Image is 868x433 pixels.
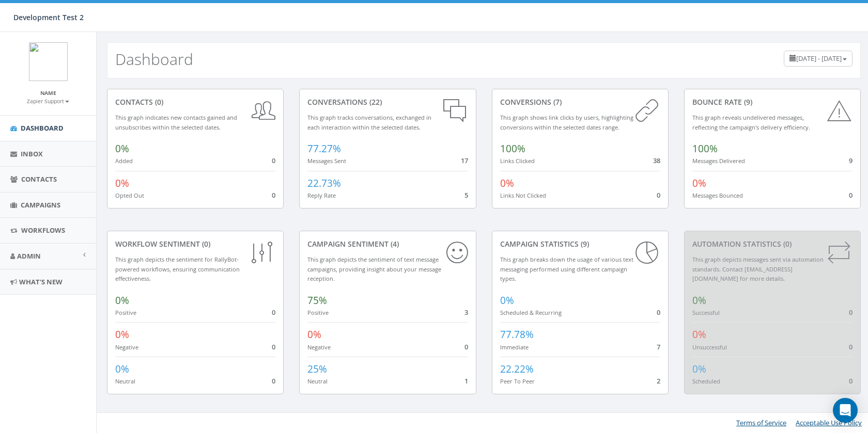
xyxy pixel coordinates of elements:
[849,156,853,165] span: 9
[21,149,43,158] span: Inbox
[692,309,720,316] small: Successful
[307,343,331,351] small: Negative
[272,156,275,165] span: 0
[115,343,138,351] small: Negative
[461,156,468,165] span: 17
[115,114,237,131] small: This graph indicates new contacts gained and unsubscribes within the selected dates.
[21,200,60,210] span: Campaigns
[40,89,56,97] small: Name
[115,255,240,282] small: This graph depicts the sentiment for RallyBot-powered workflows, ensuring communication effective...
[692,343,727,351] small: Unsuccessful
[200,239,210,249] span: (0)
[653,156,660,165] span: 38
[19,277,63,286] span: What's New
[307,328,321,341] span: 0%
[500,191,546,199] small: Links Not Clicked
[272,376,275,386] span: 0
[272,342,275,351] span: 0
[307,294,327,307] span: 75%
[464,342,468,351] span: 0
[500,255,633,282] small: This graph breaks down the usage of various text messaging performed using different campaign types.
[272,190,275,200] span: 0
[692,255,824,282] small: This graph depicts messages sent via automation standards. Contact [EMAIL_ADDRESS][DOMAIN_NAME] f...
[692,328,706,341] span: 0%
[307,177,341,190] span: 22.73%
[657,190,660,200] span: 0
[17,251,41,261] span: Admin
[692,142,718,155] span: 100%
[833,398,858,423] div: Open Intercom Messenger
[500,362,534,376] span: 22.22%
[272,308,275,317] span: 0
[551,97,562,107] span: (7)
[307,97,468,107] div: conversations
[692,114,810,131] small: This graph reveals undelivered messages, reflecting the campaign's delivery efficiency.
[500,114,633,131] small: This graph shows link clicks by users, highlighting conversions within the selected dates range.
[692,177,706,190] span: 0%
[500,177,514,190] span: 0%
[692,239,853,249] div: Automation Statistics
[115,294,129,307] span: 0%
[692,294,706,307] span: 0%
[692,191,743,199] small: Messages Bounced
[27,96,69,105] a: Zapier Support
[307,239,468,249] div: Campaign Sentiment
[29,42,68,81] img: logo.png
[115,377,135,385] small: Neutral
[464,308,468,317] span: 3
[115,157,133,165] small: Added
[579,239,589,249] span: (9)
[500,377,535,385] small: Peer To Peer
[389,239,399,249] span: (4)
[115,142,129,155] span: 0%
[500,343,529,351] small: Immediate
[849,342,853,351] span: 0
[307,191,336,199] small: Reply Rate
[13,12,84,22] span: Development Test 2
[736,418,786,427] a: Terms of Service
[307,309,329,316] small: Positive
[657,342,660,351] span: 7
[500,157,535,165] small: Links Clicked
[692,362,706,376] span: 0%
[115,177,129,190] span: 0%
[307,255,441,282] small: This graph depicts the sentiment of text message campaigns, providing insight about your message ...
[464,376,468,386] span: 1
[307,377,328,385] small: Neutral
[657,376,660,386] span: 2
[500,239,660,249] div: Campaign Statistics
[742,97,752,107] span: (9)
[115,97,275,107] div: contacts
[500,294,514,307] span: 0%
[781,239,792,249] span: (0)
[307,142,341,155] span: 77.27%
[692,97,853,107] div: Bounce Rate
[27,98,69,105] small: Zapier Support
[464,190,468,200] span: 5
[500,97,660,107] div: conversions
[153,97,163,107] span: (0)
[307,114,431,131] small: This graph tracks conversations, exchanged in each interaction within the selected dates.
[692,377,720,385] small: Scheduled
[500,142,525,155] span: 100%
[21,123,64,133] span: Dashboard
[115,362,129,376] span: 0%
[307,157,346,165] small: Messages Sent
[115,191,144,199] small: Opted Out
[657,308,660,317] span: 0
[796,54,842,63] span: [DATE] - [DATE]
[21,226,65,235] span: Workflows
[796,418,862,427] a: Acceptable Use Policy
[115,51,193,68] h2: Dashboard
[115,328,129,341] span: 0%
[692,157,745,165] small: Messages Delivered
[115,309,136,316] small: Positive
[21,174,57,184] span: Contacts
[849,376,853,386] span: 0
[849,190,853,200] span: 0
[115,239,275,249] div: Workflow Sentiment
[307,362,327,376] span: 25%
[500,309,562,316] small: Scheduled & Recurring
[500,328,534,341] span: 77.78%
[849,308,853,317] span: 0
